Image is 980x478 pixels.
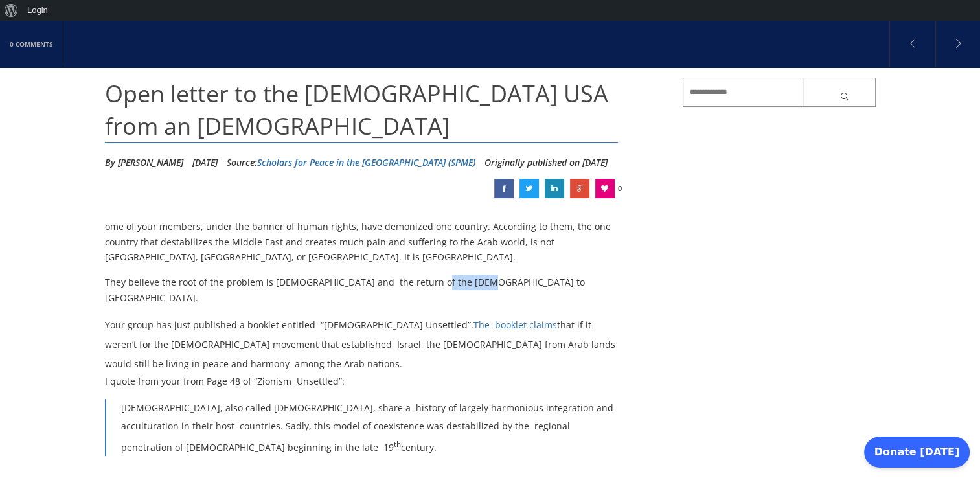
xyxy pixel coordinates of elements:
[227,153,475,172] div: Source:
[105,315,619,374] div: Your group has just published a booklet entitled “[DEMOGRAPHIC_DATA] Unsettled”. that if it weren...
[121,399,619,457] p: [DEMOGRAPHIC_DATA], also called [DEMOGRAPHIC_DATA], share a history of largely harmonious integra...
[105,78,608,142] span: Open letter to the [DEMOGRAPHIC_DATA] USA from an [DEMOGRAPHIC_DATA]
[618,179,622,198] span: 0
[484,153,608,172] li: Originally published on [DATE]
[105,275,619,306] p: They believe the root of the problem is [DEMOGRAPHIC_DATA] and the return of the [DEMOGRAPHIC_DAT...
[105,219,619,265] p: ome of your members, under the banner of human rights, have demonized one country. According to t...
[545,179,564,198] a: Open letter to the Presbyterian Church USA from an Iraqi Jew
[473,319,557,331] a: The booklet claims
[192,153,218,172] li: [DATE]
[105,153,183,172] li: By [PERSON_NAME]
[570,179,589,198] a: Open letter to the Presbyterian Church USA from an Iraqi Jew
[394,439,401,449] sup: th
[257,156,475,168] a: Scholars for Peace in the [GEOGRAPHIC_DATA] (SPME)
[519,179,539,198] a: Open letter to the Presbyterian Church USA from an Iraqi Jew
[494,179,514,198] a: Open letter to the Presbyterian Church USA from an Iraqi Jew
[105,374,619,389] p: I quote from your from Page 48 of “Zionism Unsettled”:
